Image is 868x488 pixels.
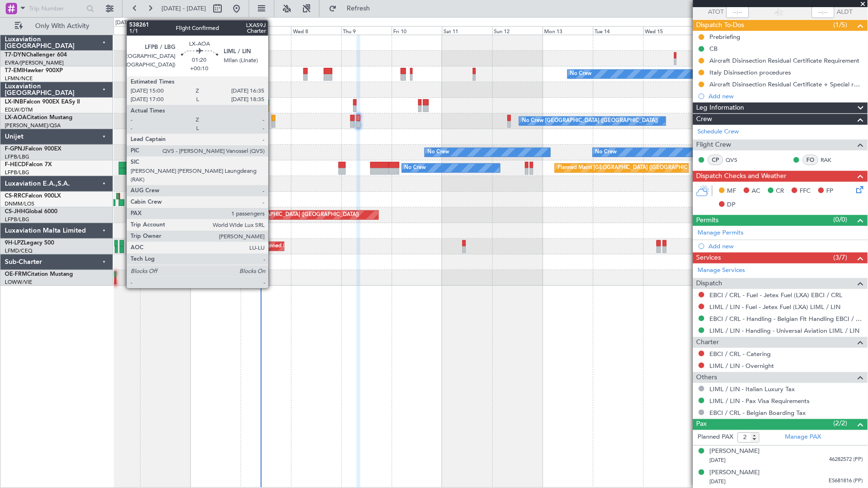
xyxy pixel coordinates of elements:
div: FO [803,155,819,165]
div: Aircraft Disinsection Residual Certificate Requirement [710,56,860,65]
span: DP [727,200,736,210]
span: CS-JHH [5,209,25,215]
span: Pax [697,419,707,430]
a: Manage PAX [785,433,821,442]
a: EBCI / CRL - Fuel - Jetex Fuel (LXA) EBCI / CRL [710,291,843,299]
a: QVS [726,156,747,164]
a: 9H-LPZLegacy 500 [5,240,54,246]
a: LX-INBFalcon 900EX EASy II [5,99,80,105]
span: T7-EMI [5,68,23,74]
div: Fri 10 [392,26,442,35]
a: F-GPNJFalcon 900EX [5,146,61,152]
span: OE-FRM [5,272,27,277]
span: 46282572 (PP) [830,456,863,464]
div: No Crew [405,161,426,175]
span: Crew [697,114,713,125]
div: Mon 13 [543,26,593,35]
a: LFPB/LBG [5,169,29,176]
div: [PERSON_NAME] [710,469,760,478]
a: DNMM/LOS [5,200,34,207]
span: Charter [697,337,719,348]
a: EVRA/[PERSON_NAME] [5,59,64,66]
div: Aircraft Disinsection Residual Certificate + Special request [710,80,863,88]
span: LX-INB [5,99,23,105]
a: LX-AOACitation Mustang [5,115,73,121]
div: Unplanned Maint Nice ([GEOGRAPHIC_DATA]) [255,239,368,253]
div: [PERSON_NAME] [710,447,760,457]
div: Planned Maint [GEOGRAPHIC_DATA] ([GEOGRAPHIC_DATA]) [557,161,707,175]
span: (0/0) [834,215,848,225]
a: Manage Permits [698,228,744,238]
div: Italy Disinsection procedures [710,68,792,76]
span: LX-AOA [5,115,27,121]
span: [DATE] [710,479,726,486]
a: LFMN/NCE [5,75,33,82]
span: Others [697,372,717,383]
input: Trip Number [29,1,84,16]
a: EBCI / CRL - Catering [710,350,771,358]
a: Schedule Crew [698,127,739,137]
span: ATOT [708,8,724,17]
a: F-HECDFalcon 7X [5,162,52,168]
a: EBCI / CRL - Handling - Belgian Flt Handling EBCI / CRL [710,315,863,323]
span: Refresh [339,5,378,12]
span: MF [727,187,736,196]
span: Leg Information [697,103,745,113]
button: Only With Activity [10,19,103,34]
div: Thu 9 [341,26,392,35]
a: LIML / LIN - Fuel - Jetex Fuel (LXA) LIML / LIN [710,303,841,311]
span: AC [752,187,761,196]
div: Add new [709,242,863,250]
a: [PERSON_NAME]/QSA [5,122,61,129]
a: Manage Services [698,266,745,275]
span: Dispatch [697,278,723,289]
div: Prebriefing [710,33,741,41]
span: ES681816 (PP) [829,478,863,486]
span: Flight Crew [697,140,732,150]
a: LIML / LIN - Handling - Universal Aviation LIML / LIN [710,327,860,335]
div: Sun 5 [140,26,190,35]
a: LIML / LIN - Italian Luxury Tax [710,385,795,393]
div: [DATE] [115,19,132,27]
div: Sun 12 [492,26,543,35]
span: [DATE] [710,457,726,464]
a: CS-RRCFalcon 900LX [5,193,61,199]
a: OE-FRMCitation Mustang [5,272,73,277]
div: Wed 15 [643,26,694,35]
span: F-GPNJ [5,146,25,152]
div: CB [710,45,718,53]
span: ALDT [837,8,853,17]
span: Only With Activity [25,23,100,29]
div: Tue 7 [241,26,291,35]
a: LFPB/LBG [5,216,29,223]
span: Dispatch To-Dos [697,20,745,31]
div: No Crew [570,67,592,81]
div: CP [708,155,724,165]
span: FFC [800,187,811,196]
button: Refresh [324,1,381,16]
span: Permits [697,215,719,226]
a: T7-DYNChallenger 604 [5,52,67,58]
span: (1/5) [834,20,848,30]
a: EDLW/DTM [5,106,33,113]
div: Tue 14 [593,26,643,35]
span: Services [697,253,721,263]
span: 9H-LPZ [5,240,24,246]
span: (2/2) [834,419,848,429]
label: Planned PAX [698,433,734,442]
a: LFMD/CEQ [5,247,32,254]
div: Sat 11 [442,26,492,35]
div: Add new [709,92,863,100]
div: Wed 8 [291,26,341,35]
a: EBCI / CRL - Belgian Boarding Tax [710,409,806,417]
a: T7-EMIHawker 900XP [5,68,63,74]
span: Dispatch Checks and Weather [697,171,787,182]
div: No Crew [595,145,617,160]
span: (3/7) [834,253,848,263]
a: LIML / LIN - Pax Visa Requirements [710,397,810,405]
div: Unplanned Maint [GEOGRAPHIC_DATA] ([GEOGRAPHIC_DATA]) [208,145,364,160]
div: Sat 4 [90,26,140,35]
span: CR [776,187,784,196]
span: [DATE] - [DATE] [161,4,206,13]
a: RAK [821,156,842,164]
